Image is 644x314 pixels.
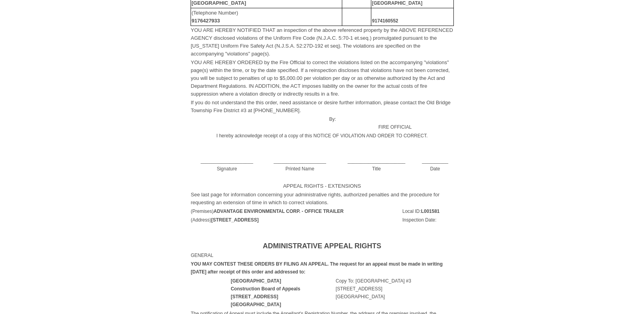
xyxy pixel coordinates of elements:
b: 9174160552 [372,18,398,24]
td: Inspection Date: [402,216,453,224]
font: (Telephone Number) [192,10,239,24]
b: [GEOGRAPHIC_DATA] [372,0,422,6]
font: YOU ARE HEREBY NOTIFIED THAT an inspection of the above referenced property by the ABOVE REFERENC... [191,27,453,57]
font: APPEAL RIGHTS - EXTENSIONS [283,183,361,189]
b: 9176427933 [192,18,220,24]
b: ADVANTAGE ENVIRONMENTAL CORP. - OFFICE TRAILER [214,209,344,214]
font: If you do not understand the this order, need assistance or desire further information, please co... [191,100,451,113]
td: GENERAL [191,251,454,260]
font: YOU ARE HEREBY ORDERED by the Fire Official to correct the violations listed on the accompanying ... [191,59,450,97]
td: Local ID: [402,207,453,216]
td: ____________________ Signature [191,149,264,173]
b: ADMINISTRATIVE APPEAL RIGHTS [263,242,382,250]
strong: YOU MAY CONTEST THESE ORDERS BY FILING AN APPEAL. The request for an appeal must be made in writi... [191,261,443,275]
td: (Address) [191,216,399,224]
strong: [GEOGRAPHIC_DATA] Construction Board of Appeals [STREET_ADDRESS] [GEOGRAPHIC_DATA] [231,278,300,307]
td: (Premises) [191,207,399,216]
b: L001581 [421,209,439,214]
td: __________ Date [416,149,453,173]
font: See last page for information concerning your administrative rights, authorized penalties and the... [191,192,440,205]
td: ____________________ Printed Name [263,149,336,173]
td: ______________________ Title [336,149,416,173]
td: FIRE OFFICIAL [336,115,453,131]
td: Copy To: [GEOGRAPHIC_DATA] #3 [STREET_ADDRESS] [GEOGRAPHIC_DATA] [335,277,449,309]
td: By: [191,115,337,131]
td: I hereby acknowledge receipt of a copy of this NOTICE OF VIOLATION AND ORDER TO CORRECT. [191,131,454,140]
b: [STREET_ADDRESS] [211,217,259,223]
